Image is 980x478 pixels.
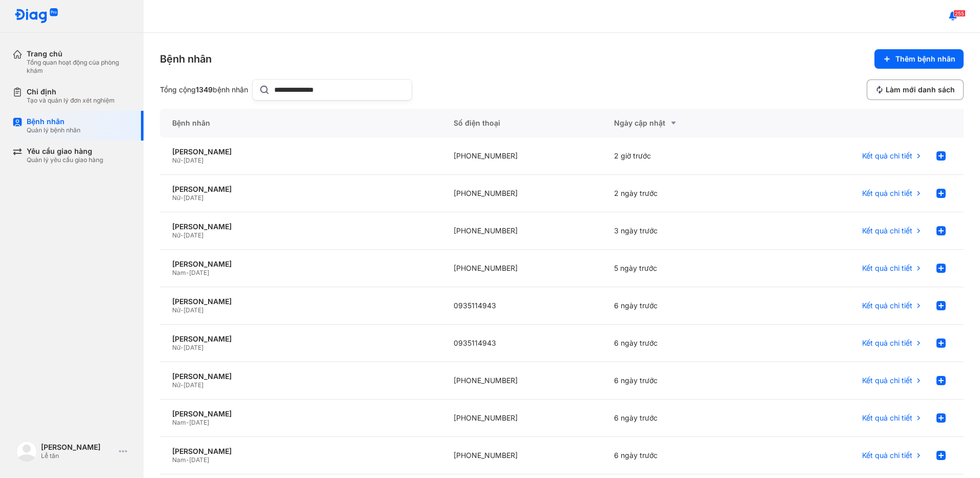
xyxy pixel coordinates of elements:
[160,109,441,137] div: Bệnh nhân
[172,269,186,276] span: Nam
[602,437,763,474] div: 6 ngày trước
[862,376,912,385] span: Kết quả chi tiết
[172,344,180,351] span: Nữ
[189,456,209,464] span: [DATE]
[862,189,912,198] span: Kết quả chi tiết
[862,264,912,273] span: Kết quả chi tiết
[160,85,248,94] div: Tổng cộng bệnh nhân
[172,194,180,202] span: Nữ
[172,419,186,426] span: Nam
[180,344,183,351] span: -
[41,452,115,460] div: Lễ tân
[172,231,180,239] span: Nữ
[27,58,131,75] div: Tổng quan hoạt động của phòng khám
[41,443,115,452] div: [PERSON_NAME]
[441,437,602,474] div: [PHONE_NUMBER]
[172,456,186,464] span: Nam
[27,96,115,105] div: Tạo và quản lý đơn xét nghiệm
[441,400,602,437] div: [PHONE_NUMBER]
[186,269,189,276] span: -
[886,85,955,94] span: Làm mới danh sách
[180,306,183,314] span: -
[602,175,763,212] div: 2 ngày trước
[183,194,203,202] span: [DATE]
[862,151,912,161] span: Kết quả chi tiết
[172,260,429,269] div: [PERSON_NAME]
[441,287,602,325] div: 0935114943
[189,269,209,276] span: [DATE]
[874,49,964,69] button: Thêm bệnh nhân
[862,226,912,235] span: Kết quả chi tiết
[180,381,183,389] span: -
[602,287,763,325] div: 6 ngày trước
[602,250,763,287] div: 5 ngày trước
[172,297,429,306] div: [PERSON_NAME]
[441,175,602,212] div: [PHONE_NUMBER]
[172,156,180,164] span: Nữ
[186,456,189,464] span: -
[172,372,429,381] div: [PERSON_NAME]
[172,447,429,456] div: [PERSON_NAME]
[16,441,37,462] img: logo
[862,301,912,310] span: Kết quả chi tiết
[27,117,80,126] div: Bệnh nhân
[180,194,183,202] span: -
[441,250,602,287] div: [PHONE_NUMBER]
[172,334,429,344] div: [PERSON_NAME]
[862,451,912,460] span: Kết quả chi tiết
[172,381,180,389] span: Nữ
[172,409,429,419] div: [PERSON_NAME]
[602,400,763,437] div: 6 ngày trước
[953,10,966,17] span: 255
[862,413,912,423] span: Kết quả chi tiết
[160,52,212,66] div: Bệnh nhân
[27,126,80,134] div: Quản lý bệnh nhân
[172,185,429,194] div: [PERSON_NAME]
[867,79,964,100] button: Làm mới danh sách
[180,156,183,164] span: -
[27,87,115,96] div: Chỉ định
[183,344,203,351] span: [DATE]
[14,8,58,24] img: logo
[180,231,183,239] span: -
[602,362,763,400] div: 6 ngày trước
[183,231,203,239] span: [DATE]
[441,362,602,400] div: [PHONE_NUMBER]
[862,338,912,348] span: Kết quả chi tiết
[196,85,213,94] span: 1349
[27,156,103,164] div: Quản lý yêu cầu giao hàng
[441,109,602,137] div: Số điện thoại
[602,212,763,250] div: 3 ngày trước
[183,381,203,389] span: [DATE]
[602,325,763,362] div: 6 ngày trước
[183,156,203,164] span: [DATE]
[186,419,189,426] span: -
[441,137,602,175] div: [PHONE_NUMBER]
[895,54,955,64] span: Thêm bệnh nhân
[172,306,180,314] span: Nữ
[614,117,750,129] div: Ngày cập nhật
[183,306,203,314] span: [DATE]
[441,212,602,250] div: [PHONE_NUMBER]
[189,419,209,426] span: [DATE]
[172,222,429,231] div: [PERSON_NAME]
[602,137,763,175] div: 2 giờ trước
[172,147,429,156] div: [PERSON_NAME]
[27,147,103,156] div: Yêu cầu giao hàng
[441,325,602,362] div: 0935114943
[27,49,131,58] div: Trang chủ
